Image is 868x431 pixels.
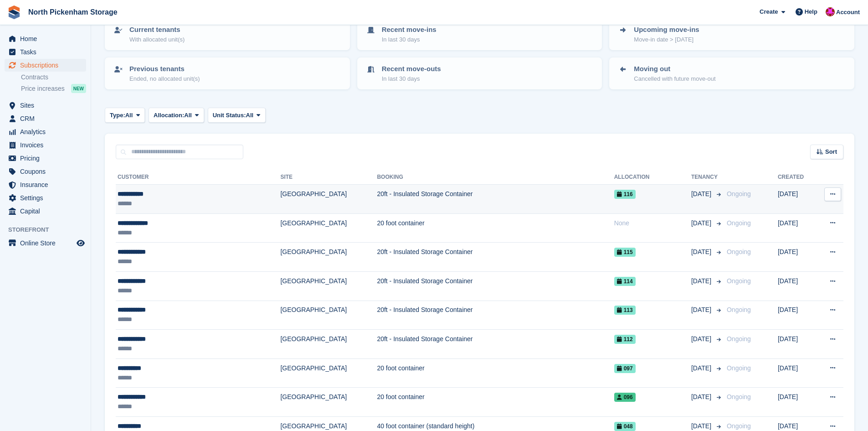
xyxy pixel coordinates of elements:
[21,84,65,93] span: Price increases
[377,243,614,272] td: 20ft - Insulated Storage Container
[778,213,816,243] td: [DATE]
[377,388,614,417] td: 20 foot container
[614,364,636,373] span: 097
[778,358,816,388] td: [DATE]
[377,271,614,301] td: 20ft - Insulated Storage Container
[825,147,837,156] span: Sort
[280,170,377,185] th: Site
[691,189,713,199] span: [DATE]
[805,7,817,16] span: Help
[280,243,377,272] td: [GEOGRAPHIC_DATA]
[778,388,816,417] td: [DATE]
[246,111,254,120] span: All
[129,74,200,83] p: Ended, no allocated unit(s)
[727,393,751,400] span: Ongoing
[691,392,713,402] span: [DATE]
[5,165,86,178] a: menu
[778,243,816,272] td: [DATE]
[727,190,751,197] span: Ongoing
[20,205,75,218] span: Capital
[20,139,75,151] span: Invoices
[382,25,437,35] p: Recent move-ins
[129,35,185,44] p: With allocated unit(s)
[280,185,377,214] td: [GEOGRAPHIC_DATA]
[5,178,86,191] a: menu
[377,330,614,359] td: 20ft - Insulated Storage Container
[280,358,377,388] td: [GEOGRAPHIC_DATA]
[382,64,441,74] p: Recent move-outs
[280,301,377,330] td: [GEOGRAPHIC_DATA]
[20,165,75,178] span: Coupons
[21,83,86,93] a: Price increases NEW
[691,276,713,286] span: [DATE]
[377,301,614,330] td: 20ft - Insulated Storage Container
[125,111,133,120] span: All
[5,59,86,72] a: menu
[377,358,614,388] td: 20 foot container
[614,170,691,185] th: Allocation
[105,108,145,123] button: Type: All
[760,7,778,16] span: Create
[5,192,86,204] a: menu
[5,237,86,249] a: menu
[691,305,713,315] span: [DATE]
[610,58,853,88] a: Moving out Cancelled with future move-out
[21,73,86,82] a: Contracts
[20,99,75,112] span: Sites
[691,247,713,257] span: [DATE]
[129,25,185,35] p: Current tenants
[614,218,691,228] div: None
[614,306,636,315] span: 113
[106,19,349,49] a: Current tenants With allocated unit(s)
[358,58,601,88] a: Recent move-outs In last 30 days
[691,363,713,373] span: [DATE]
[610,19,853,49] a: Upcoming move-ins Move-in date > [DATE]
[727,306,751,313] span: Ongoing
[5,32,86,45] a: menu
[75,238,86,249] a: Preview store
[836,8,860,17] span: Account
[5,125,86,138] a: menu
[8,225,91,234] span: Storefront
[20,46,75,58] span: Tasks
[213,111,246,120] span: Unit Status:
[208,108,266,123] button: Unit Status: All
[634,35,699,44] p: Move-in date > [DATE]
[778,330,816,359] td: [DATE]
[377,213,614,243] td: 20 foot container
[20,237,75,249] span: Online Store
[280,330,377,359] td: [GEOGRAPHIC_DATA]
[20,192,75,204] span: Settings
[727,248,751,255] span: Ongoing
[106,58,349,88] a: Previous tenants Ended, no allocated unit(s)
[382,74,441,83] p: In last 30 days
[20,59,75,72] span: Subscriptions
[778,271,816,301] td: [DATE]
[634,64,715,74] p: Moving out
[382,35,437,44] p: In last 30 days
[71,84,86,93] div: NEW
[5,112,86,125] a: menu
[184,111,192,120] span: All
[5,99,86,112] a: menu
[20,125,75,138] span: Analytics
[20,112,75,125] span: CRM
[727,422,751,430] span: Ongoing
[5,139,86,151] a: menu
[280,271,377,301] td: [GEOGRAPHIC_DATA]
[614,190,636,199] span: 116
[691,334,713,344] span: [DATE]
[20,178,75,191] span: Insurance
[691,218,713,228] span: [DATE]
[129,64,200,74] p: Previous tenants
[5,205,86,218] a: menu
[778,170,816,185] th: Created
[116,170,280,185] th: Customer
[377,185,614,214] td: 20ft - Insulated Storage Container
[614,277,636,286] span: 114
[20,32,75,45] span: Home
[358,19,601,49] a: Recent move-ins In last 30 days
[614,248,636,257] span: 115
[826,7,835,16] img: Dylan Taylor
[727,364,751,372] span: Ongoing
